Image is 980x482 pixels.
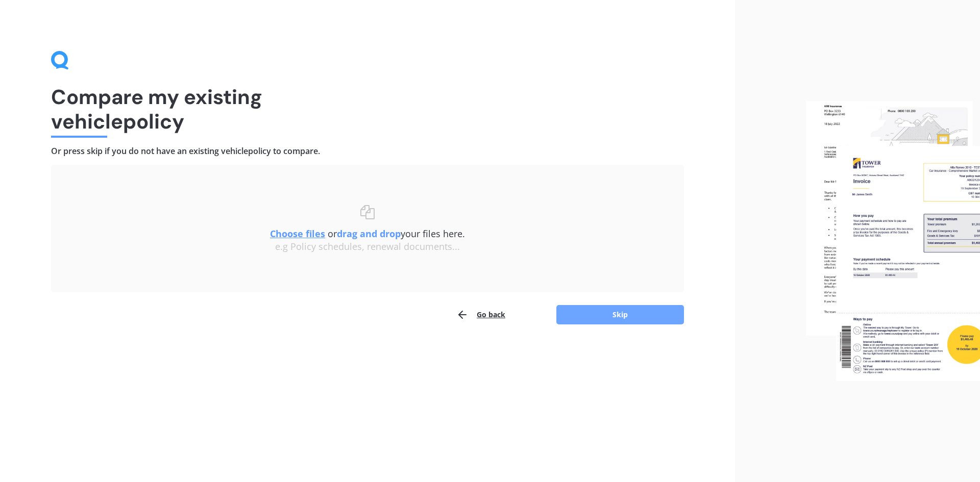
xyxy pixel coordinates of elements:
u: Choose files [270,227,325,240]
b: drag and drop [337,227,401,240]
span: or your files here. [270,227,465,240]
img: files.webp [806,101,980,382]
div: e.g Policy schedules, renewal documents... [71,241,664,252]
button: Skip [556,305,684,324]
button: Go back [456,305,505,325]
h4: Or press skip if you do not have an existing vehicle policy to compare. [51,146,684,157]
h1: Compare my existing vehicle policy [51,85,684,134]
